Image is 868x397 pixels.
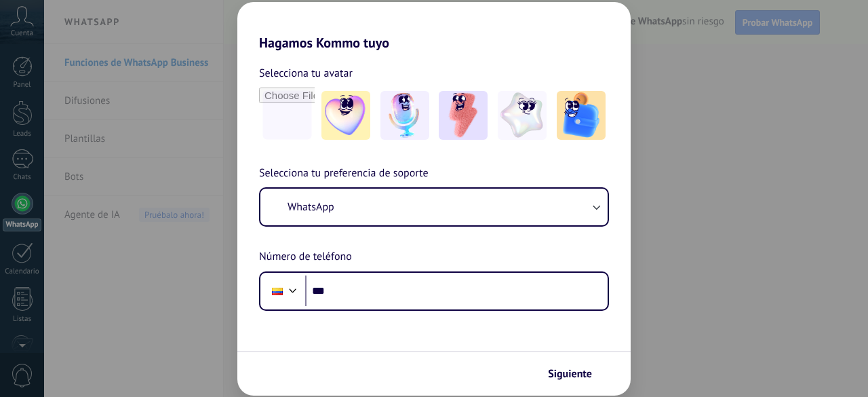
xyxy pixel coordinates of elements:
button: WhatsApp [260,189,608,225]
span: Número de teléfono [259,248,352,266]
img: -2.jpeg [380,91,429,140]
span: Selecciona tu preferencia de soporte [259,165,429,183]
img: -4.jpeg [498,91,547,140]
span: Siguiente [548,369,592,379]
button: Siguiente [542,362,610,385]
h2: Hagamos Kommo tuyo [237,2,631,51]
img: -1.jpeg [321,91,370,140]
span: Selecciona tu avatar [259,64,353,82]
img: -5.jpeg [557,91,606,140]
div: Colombia: + 57 [264,277,290,305]
img: -3.jpeg [439,91,488,140]
span: WhatsApp [288,200,334,214]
